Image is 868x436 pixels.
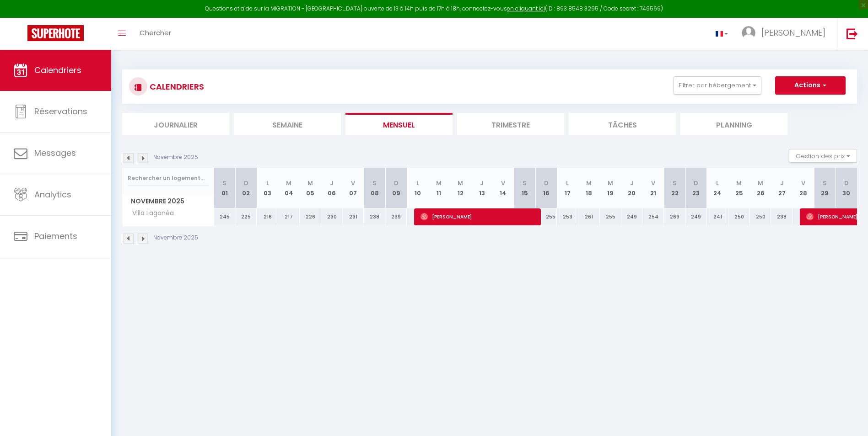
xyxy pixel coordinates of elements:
p: Novembre 2025 [153,234,198,242]
span: [PERSON_NAME] [421,208,535,225]
abbr: J [330,179,334,187]
th: 19 [600,168,621,208]
abbr: D [244,179,248,187]
a: Chercher [133,18,178,50]
div: 239 [385,208,407,225]
button: Actions [775,76,846,95]
span: Villa Lagonéa [124,208,176,218]
div: 254 [642,208,664,225]
th: 26 [750,168,771,208]
div: 231 [343,208,364,225]
button: Filtrer par hébergement [674,76,761,95]
abbr: M [436,179,442,187]
div: 255 [600,208,621,225]
div: 230 [321,208,343,225]
th: 27 [771,168,793,208]
th: 15 [514,168,535,208]
div: 249 [685,208,707,225]
abbr: J [630,179,634,187]
th: 03 [257,168,278,208]
abbr: M [458,179,463,187]
abbr: V [651,179,655,187]
li: Trimestre [457,113,564,135]
div: 238 [364,208,385,225]
th: 18 [578,168,600,208]
th: 06 [321,168,343,208]
div: 241 [707,208,728,225]
li: Semaine [234,113,341,135]
div: 255 [535,208,557,225]
abbr: V [351,179,355,187]
span: Réservations [34,106,87,117]
abbr: M [736,179,742,187]
div: 245 [214,208,236,225]
span: Paiements [34,230,77,242]
th: 28 [793,168,814,208]
img: ... [742,26,755,40]
div: 269 [664,208,685,225]
div: 250 [750,208,771,225]
li: Mensuel [345,113,453,135]
div: 250 [728,208,750,225]
th: 22 [664,168,685,208]
th: 30 [836,168,857,208]
abbr: L [716,179,719,187]
span: [PERSON_NAME] [761,27,825,38]
div: 216 [257,208,278,225]
div: 238 [771,208,793,225]
th: 20 [621,168,643,208]
div: 249 [621,208,643,225]
div: 217 [278,208,300,225]
th: 01 [214,168,236,208]
th: 21 [642,168,664,208]
th: 07 [343,168,364,208]
abbr: S [222,179,226,187]
abbr: L [416,179,419,187]
th: 10 [407,168,428,208]
th: 02 [235,168,257,208]
span: Analytics [34,189,71,200]
p: Novembre 2025 [153,153,198,162]
abbr: L [266,179,269,187]
input: Rechercher un logement... [128,170,209,186]
th: 29 [814,168,836,208]
li: Journalier [122,113,229,135]
abbr: D [544,179,549,187]
abbr: D [844,179,849,187]
span: Calendriers [34,64,81,76]
th: 24 [707,168,728,208]
div: 261 [578,208,600,225]
div: 226 [300,208,321,225]
abbr: S [372,179,377,187]
span: Novembre 2025 [123,195,214,208]
abbr: J [780,179,784,187]
th: 11 [428,168,450,208]
abbr: V [801,179,805,187]
th: 17 [557,168,578,208]
a: en cliquant ici [507,5,545,12]
li: Tâches [569,113,676,135]
th: 25 [728,168,750,208]
abbr: M [758,179,763,187]
abbr: M [286,179,291,187]
span: Chercher [140,28,171,37]
img: Super Booking [27,25,84,41]
th: 05 [300,168,321,208]
abbr: M [307,179,313,187]
abbr: M [608,179,613,187]
abbr: J [480,179,484,187]
li: Planning [680,113,787,135]
th: 04 [278,168,300,208]
a: ... [PERSON_NAME] [735,18,837,50]
th: 09 [385,168,407,208]
th: 12 [450,168,471,208]
span: Messages [34,147,76,159]
abbr: D [394,179,399,187]
img: logout [846,28,858,39]
div: 253 [557,208,578,225]
th: 14 [492,168,514,208]
abbr: S [823,179,827,187]
th: 08 [364,168,385,208]
abbr: S [673,179,677,187]
abbr: D [694,179,698,187]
